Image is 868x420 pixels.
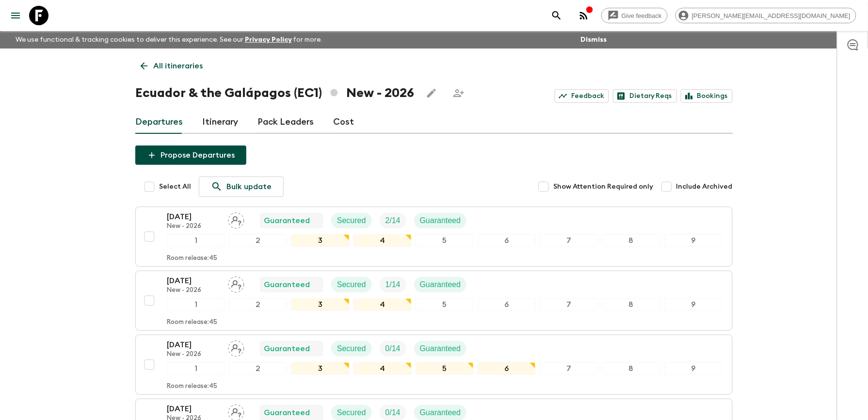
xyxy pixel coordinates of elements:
span: Assign pack leader [228,279,244,287]
a: Dietary Reqs [613,89,677,103]
p: Room release: 45 [167,319,217,326]
div: 5 [416,362,474,375]
p: 0 / 14 [386,343,401,355]
span: Include Archived [676,182,733,192]
div: 7 [540,362,598,375]
div: 4 [354,234,412,247]
button: Dismiss [578,33,609,47]
div: 5 [416,234,474,247]
p: 2 / 14 [386,215,401,226]
div: 9 [664,234,723,247]
div: 2 [229,234,287,247]
span: Assign pack leader [228,215,244,223]
a: Bookings [681,89,733,103]
p: 0 / 14 [386,407,401,419]
p: [DATE] [167,211,220,223]
p: [DATE] [167,403,220,415]
p: Guaranteed [420,343,461,355]
div: 4 [354,298,412,311]
div: 1 [167,362,225,375]
p: Room release: 45 [167,383,217,390]
div: 8 [602,362,660,375]
div: 2 [229,298,287,311]
div: 8 [602,298,660,311]
div: 1 [167,234,225,247]
button: menu [6,6,25,25]
p: [DATE] [167,339,220,351]
button: [DATE]New - 2026Assign pack leaderGuaranteedSecuredTrip FillGuaranteed123456789Room release:45 [135,207,733,267]
span: Show Attention Required only [553,182,653,192]
p: Guaranteed [420,279,461,291]
div: 9 [664,362,723,375]
a: Feedback [555,89,609,103]
p: 1 / 14 [386,279,401,291]
span: Give feedback [616,12,667,19]
div: 5 [416,298,474,311]
div: [PERSON_NAME][EMAIL_ADDRESS][DOMAIN_NAME] [675,8,856,23]
div: Trip Fill [380,277,406,292]
a: Itinerary [202,111,238,134]
p: New - 2026 [167,351,220,358]
div: 3 [291,298,349,311]
a: All itineraries [135,56,208,76]
p: Secured [337,343,366,355]
a: Pack Leaders [257,111,314,134]
a: Privacy Policy [245,36,292,43]
p: New - 2026 [167,287,220,294]
h1: Ecuador & the Galápagos (EC1) New - 2026 [135,83,414,103]
p: Bulk update [226,181,272,193]
span: Share this itinerary [449,83,468,103]
p: Guaranteed [420,215,461,226]
p: Guaranteed [264,343,310,355]
p: Guaranteed [264,279,310,291]
div: 4 [354,362,412,375]
div: 2 [229,362,287,375]
a: Cost [333,111,354,134]
button: Propose Departures [135,145,246,165]
button: [DATE]New - 2026Assign pack leaderGuaranteedSecuredTrip FillGuaranteed123456789Room release:45 [135,271,733,331]
p: We use functional & tracking cookies to deliver this experience. See our for more. [12,31,326,48]
button: search adventures [547,6,566,25]
a: Departures [135,111,183,134]
p: Secured [337,407,366,419]
p: Guaranteed [264,407,310,419]
p: All itineraries [153,60,203,72]
div: 3 [291,234,349,247]
div: Trip Fill [380,341,406,356]
p: Guaranteed [264,215,310,226]
div: 8 [602,234,660,247]
a: Bulk update [199,177,284,197]
div: 6 [478,234,536,247]
p: [DATE] [167,275,220,287]
a: Give feedback [601,8,668,23]
span: Assign pack leader [228,343,244,351]
p: Guaranteed [420,407,461,419]
p: New - 2026 [167,223,220,230]
div: 1 [167,298,225,311]
span: Assign pack leader [228,407,244,415]
div: 3 [291,362,349,375]
div: 6 [478,298,536,311]
div: Secured [331,213,372,228]
button: Edit this itinerary [422,83,441,103]
p: Room release: 45 [167,255,217,262]
button: [DATE]New - 2026Assign pack leaderGuaranteedSecuredTrip FillGuaranteed123456789Room release:45 [135,335,733,395]
div: 9 [664,298,723,311]
p: Secured [337,215,366,226]
div: Secured [331,341,372,356]
div: Secured [331,277,372,292]
div: 7 [540,234,598,247]
div: 7 [540,298,598,311]
div: Trip Fill [380,213,406,228]
p: Secured [337,279,366,291]
div: 6 [478,362,536,375]
span: Select All [159,182,191,192]
span: [PERSON_NAME][EMAIL_ADDRESS][DOMAIN_NAME] [687,12,856,19]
